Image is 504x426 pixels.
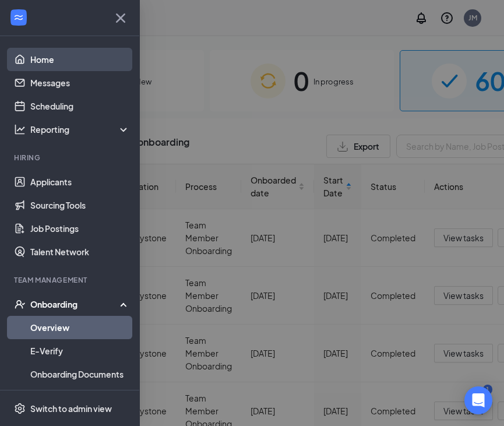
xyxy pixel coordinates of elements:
a: Activity log [30,386,130,409]
div: Hiring [14,153,128,163]
div: Onboarding [30,298,120,310]
div: Switch to admin view [30,403,112,414]
a: Onboarding Documents [30,362,130,386]
a: Sourcing Tools [30,193,130,217]
div: Team Management [14,275,128,285]
div: Open Intercom Messenger [464,386,492,414]
a: Job Postings [30,217,130,240]
svg: UserCheck [14,298,26,310]
svg: WorkstreamLogo [13,12,24,23]
svg: Analysis [14,124,26,135]
svg: Settings [14,403,26,414]
a: E-Verify [30,339,130,362]
a: Applicants [30,170,130,193]
a: Scheduling [30,94,130,118]
svg: Cross [111,9,130,27]
a: Overview [30,316,130,339]
div: Reporting [30,124,131,135]
a: Talent Network [30,240,130,263]
a: Messages [30,71,130,94]
a: Home [30,48,130,71]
